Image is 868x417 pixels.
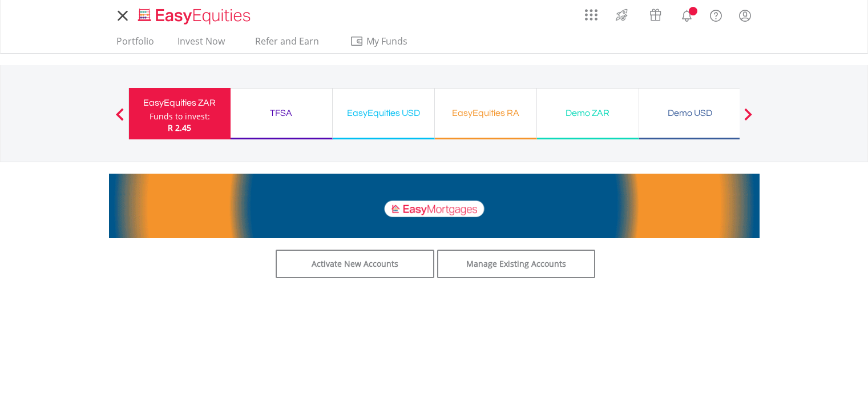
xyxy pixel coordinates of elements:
[730,3,760,28] a: My Profile
[108,114,131,125] button: Previous
[109,174,760,238] img: EasyMortage Promotion Banner
[340,105,427,121] div: EasyEquities USD
[150,111,210,122] div: Funds to invest:
[350,34,425,49] span: My Funds
[646,105,734,121] div: Demo USD
[276,250,434,278] a: Activate New Accounts
[646,6,665,24] img: vouchers-v2.svg
[237,105,325,121] div: TFSA
[672,3,701,26] a: Notifications
[168,122,191,133] span: R 2.45
[701,3,730,26] a: FAQ's and Support
[612,6,631,24] img: thrive-v2.svg
[112,35,159,53] a: Portfolio
[578,3,605,21] a: AppsGrid
[173,35,229,53] a: Invest Now
[255,35,319,47] span: Refer and Earn
[136,95,224,111] div: EasyEquities ZAR
[544,105,632,121] div: Demo ZAR
[585,9,597,21] img: grid-menu-icon.svg
[136,7,255,26] img: EasyEquities_Logo.png
[437,250,596,278] a: Manage Existing Accounts
[737,114,760,125] button: Next
[244,35,331,53] a: Refer and Earn
[639,3,672,24] a: Vouchers
[134,3,255,26] a: Home page
[442,105,530,121] div: EasyEquities RA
